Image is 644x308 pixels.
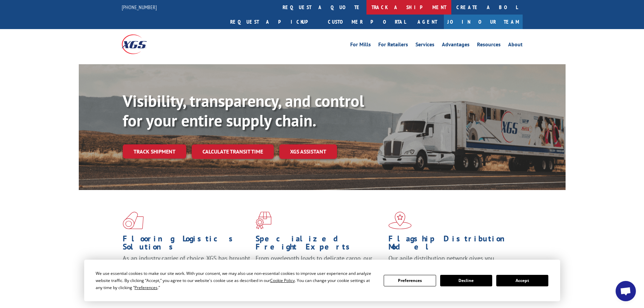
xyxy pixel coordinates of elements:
[122,4,157,10] a: [PHONE_NUMBER]
[496,275,548,286] button: Accept
[477,42,501,49] a: Resources
[444,15,523,29] a: Join Our Team
[388,235,516,254] h1: Flagship Distribution Model
[256,212,271,229] img: xgs-icon-focused-on-flooring-red
[225,15,323,29] a: Request a pickup
[135,285,158,290] span: Preferences
[270,278,295,283] span: Cookie Policy
[279,144,337,159] a: XGS ASSISTANT
[411,15,444,29] a: Agent
[96,270,376,291] div: We use essential cookies to make our site work. With your consent, we may also use non-essential ...
[256,254,383,284] p: From overlength loads to delicate cargo, our experienced staff knows the best way to move your fr...
[84,260,560,301] div: Cookie Consent Prompt
[442,42,470,49] a: Advantages
[616,281,636,301] div: Open chat
[388,254,513,270] span: Our agile distribution network gives you nationwide inventory management on demand.
[192,144,274,159] a: Calculate transit time
[440,275,492,286] button: Decline
[123,212,144,229] img: xgs-icon-total-supply-chain-intelligence-red
[123,144,186,159] a: Track shipment
[388,212,412,229] img: xgs-icon-flagship-distribution-model-red
[123,90,364,131] b: Visibility, transparency, and control for your entire supply chain.
[415,42,434,49] a: Services
[384,275,436,286] button: Preferences
[256,235,383,254] h1: Specialized Freight Experts
[378,42,408,49] a: For Retailers
[508,42,523,49] a: About
[323,15,411,29] a: Customer Portal
[123,254,250,278] span: As an industry carrier of choice, XGS has brought innovation and dedication to flooring logistics...
[123,235,251,254] h1: Flooring Logistics Solutions
[350,42,371,49] a: For Mills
